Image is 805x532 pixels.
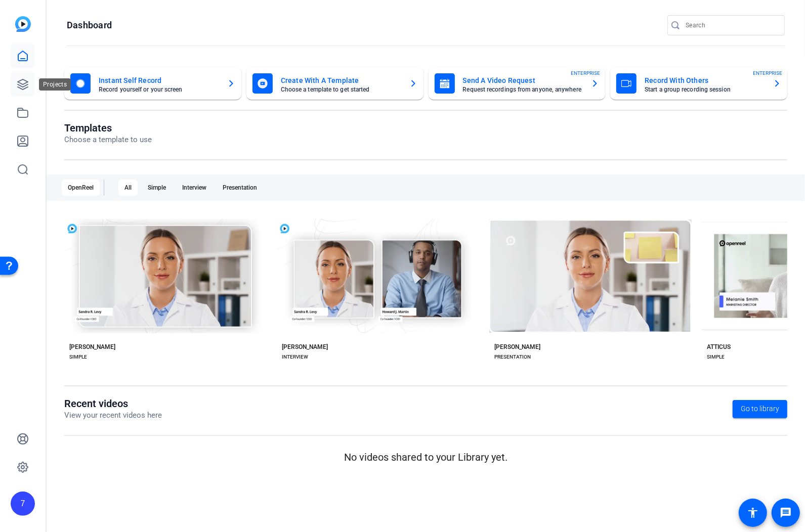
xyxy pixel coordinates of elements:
div: OpenReel [62,180,100,196]
input: Search [686,19,777,31]
div: Projects [39,78,71,91]
div: SIMPLE [707,353,725,361]
mat-icon: accessibility [747,507,759,519]
span: ENTERPRISE [571,69,600,77]
h1: Recent videos [64,397,162,410]
mat-card-subtitle: Request recordings from anyone, anywhere [463,86,583,93]
div: PRESENTATION [494,353,531,361]
mat-card-title: Record With Others [645,74,765,86]
button: Create With A TemplateChoose a template to get started [246,67,423,100]
mat-card-title: Send A Video Request [463,74,583,86]
h1: Templates [64,122,152,134]
mat-card-subtitle: Start a group recording session [645,86,765,93]
img: blue-gradient.svg [15,16,31,32]
button: Record With OthersStart a group recording sessionENTERPRISE [610,67,787,100]
a: Go to library [733,400,787,418]
div: Interview [176,180,213,196]
div: 7 [11,492,35,516]
span: Go to library [741,404,779,414]
mat-card-title: Create With A Template [281,74,401,86]
div: [PERSON_NAME] [494,343,540,351]
div: Presentation [217,180,263,196]
div: [PERSON_NAME] [69,343,115,351]
mat-card-title: Instant Self Record [99,74,219,86]
div: ATTICUS [707,343,731,351]
p: Choose a template to use [64,134,152,146]
div: [PERSON_NAME] [282,343,328,351]
mat-icon: message [780,507,792,519]
p: View your recent videos here [64,410,162,421]
button: Send A Video RequestRequest recordings from anyone, anywhereENTERPRISE [429,67,606,100]
span: ENTERPRISE [753,69,782,77]
button: Instant Self RecordRecord yourself or your screen [64,67,241,100]
div: All [118,180,138,196]
div: INTERVIEW [282,353,308,361]
div: Simple [142,180,172,196]
h1: Dashboard [67,19,112,31]
mat-card-subtitle: Record yourself or your screen [99,86,219,93]
div: SIMPLE [69,353,87,361]
p: No videos shared to your Library yet. [64,450,787,465]
mat-card-subtitle: Choose a template to get started [281,86,401,93]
